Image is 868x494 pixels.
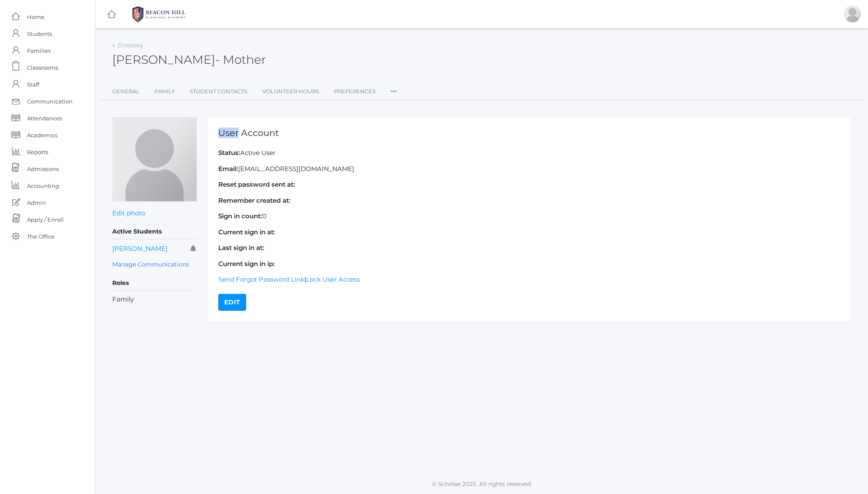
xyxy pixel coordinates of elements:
h5: Active Students [112,225,197,239]
strong: Status: [218,149,240,157]
span: Reports [27,144,48,160]
a: Student Contacts [190,83,247,100]
p: Active User [218,148,840,158]
a: Preferences [334,83,376,100]
span: The Office [27,228,54,245]
span: Communication [27,93,73,110]
i: Receives communications for this student [190,245,197,252]
span: Students [27,25,52,42]
strong: Sign in count: [218,212,262,220]
div: | [207,117,851,322]
a: Send Forgot Password Link [218,275,304,283]
a: Lock User Access [306,275,360,283]
span: Admissions [27,160,59,177]
a: General [112,83,140,100]
a: Volunteer Hours [262,83,319,100]
div: Jason Roberts [844,5,861,22]
span: Admin [27,194,46,211]
a: [PERSON_NAME] [112,244,168,252]
span: - Mother [215,52,266,67]
span: Staff [27,76,39,93]
li: Family [112,295,197,304]
strong: Email: [218,165,238,173]
img: Nicole Tesoro [112,117,197,201]
span: Classrooms [27,59,58,76]
span: Home [27,8,44,25]
p: [EMAIL_ADDRESS][DOMAIN_NAME] [218,164,840,174]
strong: Reset password sent at: [218,180,295,188]
span: Attendances [27,110,62,127]
strong: Current sign in ip: [218,260,275,268]
p: © Scholae 2025. All rights reserved. [95,480,868,488]
h5: Roles [112,276,197,290]
strong: Last sign in at: [218,244,264,252]
h1: User Account [218,128,840,138]
strong: Remember created at: [218,196,290,204]
a: edit [218,294,246,311]
span: Accounting [27,177,59,194]
a: Manage Communications [112,260,189,269]
a: Directory [118,42,143,49]
a: Edit photo [112,209,145,217]
span: Academics [27,127,57,144]
span: Apply / Enroll [27,211,64,228]
p: 0 [218,212,840,221]
strong: Current sign in at: [218,228,275,236]
span: Families [27,42,51,59]
img: 1_BHCALogos-05.png [127,4,190,25]
h2: [PERSON_NAME] [112,53,266,66]
a: Family [155,83,175,100]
